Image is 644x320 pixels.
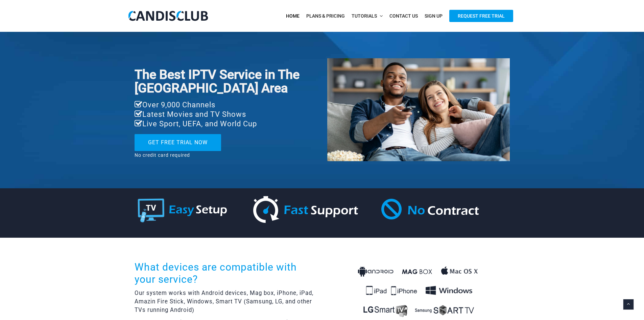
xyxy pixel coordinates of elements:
[135,290,313,313] span: Our system works with Android devices, Mag box, iPhone, iPad, Amazin Fire Stick, Windows, Smart T...
[286,13,300,19] span: Home
[389,13,418,19] span: Contact Us
[348,9,386,23] a: Tutorials
[135,152,190,158] span: No credit card required
[303,9,348,23] a: Plans & Pricing
[386,9,421,23] a: Contact Us
[352,13,377,19] span: Tutorials
[425,13,443,19] span: Sign Up
[135,101,257,128] span: Over 9,000 Channels Latest Movies and TV Shows Live Sport, UEFA, and World Cup
[306,13,345,19] span: Plans & Pricing
[283,9,303,23] a: Home
[128,10,209,22] img: CandisClub
[135,67,300,95] span: The Best IPTV Service in The [GEOGRAPHIC_DATA] Area
[148,139,208,146] span: GET FREE TRIAL NOW
[449,10,513,22] span: Request Free Trial
[135,261,297,285] span: What devices are compatible with your service?
[421,9,446,23] a: Sign Up
[135,134,221,151] a: GET FREE TRIAL NOW
[623,299,634,310] a: Back to top
[446,9,517,23] a: Request Free Trial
